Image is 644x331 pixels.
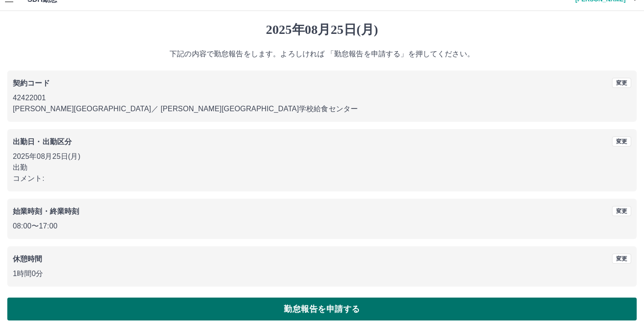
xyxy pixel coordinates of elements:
[13,138,72,146] b: 出勤日・出勤区分
[7,22,637,38] h1: 2025年08月25日(月)
[13,268,631,279] p: 1時間0分
[7,298,637,320] button: 勤怠報告を申請する
[612,206,631,216] button: 変更
[13,255,43,263] b: 休憩時間
[13,221,631,232] p: 08:00 〜 17:00
[13,92,631,103] p: 42422001
[13,103,631,114] p: [PERSON_NAME][GEOGRAPHIC_DATA] ／ [PERSON_NAME][GEOGRAPHIC_DATA]学校給食センター
[13,79,50,87] b: 契約コード
[612,254,631,264] button: 変更
[612,78,631,88] button: 変更
[13,207,79,215] b: 始業時刻・終業時刻
[13,151,631,162] p: 2025年08月25日(月)
[13,162,631,173] p: 出勤
[7,49,637,60] p: 下記の内容で勤怠報告をします。よろしければ 「勤怠報告を申請する」を押してください。
[13,173,631,184] p: コメント:
[612,136,631,147] button: 変更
